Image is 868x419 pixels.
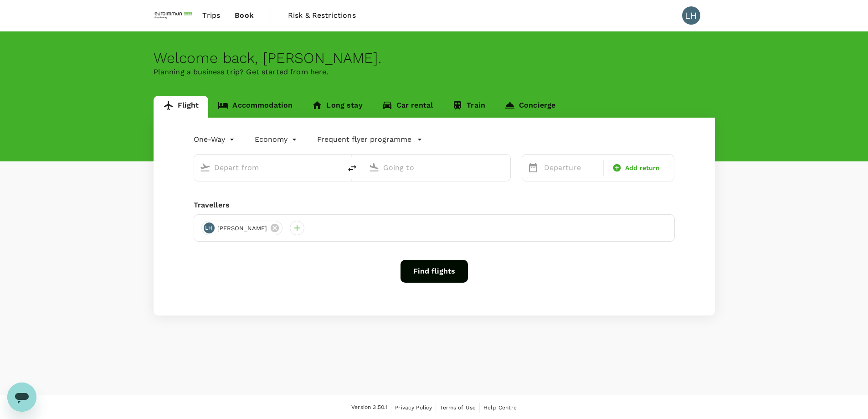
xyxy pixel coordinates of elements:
span: Privacy Policy [395,404,432,411]
button: Frequent flyer programme [317,134,422,145]
img: EUROIMMUN (South East Asia) Pte. Ltd. [154,5,195,26]
a: Terms of Use [440,403,476,413]
input: Going to [383,160,491,175]
a: Train [442,96,495,118]
button: Find flights [401,260,468,283]
span: Help Centre [483,404,517,411]
p: Frequent flyer programme [317,134,411,145]
span: Trips [202,10,220,21]
div: One-Way [194,132,236,147]
span: Book [235,10,254,21]
a: Help Centre [483,403,517,413]
a: Long stay [302,96,372,118]
div: LH[PERSON_NAME] [201,221,283,235]
input: Depart from [214,160,322,175]
p: Departure [544,162,598,173]
button: Open [504,166,506,168]
span: [PERSON_NAME] [212,224,273,233]
div: Welcome back , [PERSON_NAME] . [154,50,715,67]
div: LH [204,222,215,233]
a: Car rental [372,96,443,118]
a: Privacy Policy [395,403,432,413]
a: Flight [154,96,209,118]
p: Planning a business trip? Get started from here. [154,67,715,78]
iframe: Button to launch messaging window [7,383,36,412]
span: Risk & Restrictions [288,10,356,21]
a: Accommodation [208,96,302,118]
div: LH [682,6,700,25]
span: Version 3.50.1 [351,403,387,412]
div: Travellers [194,200,675,211]
div: Economy [255,132,299,147]
a: Concierge [495,96,565,118]
button: delete [341,157,363,179]
span: Add return [625,163,660,173]
span: Terms of Use [440,404,476,411]
button: Open [335,166,337,168]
